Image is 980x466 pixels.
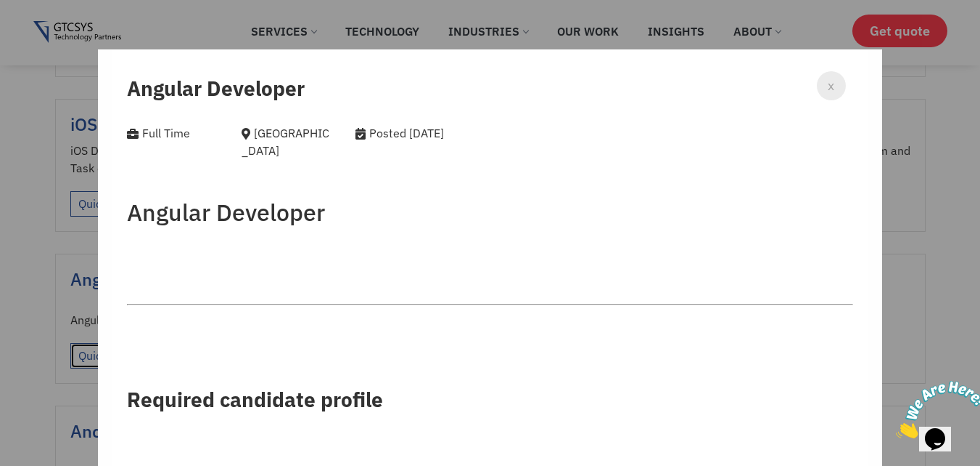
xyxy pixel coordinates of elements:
div: [GEOGRAPHIC_DATA] [242,124,334,159]
span: Angular Developer [127,75,305,102]
iframe: chat widget [890,375,980,444]
img: Chat attention grabber [6,6,96,63]
span: x [828,76,834,95]
div: Posted [DATE] [355,124,505,142]
div: Full Time [127,124,219,142]
strong: Required candidate profile [127,386,383,413]
h2: Angular Developer [127,198,853,226]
